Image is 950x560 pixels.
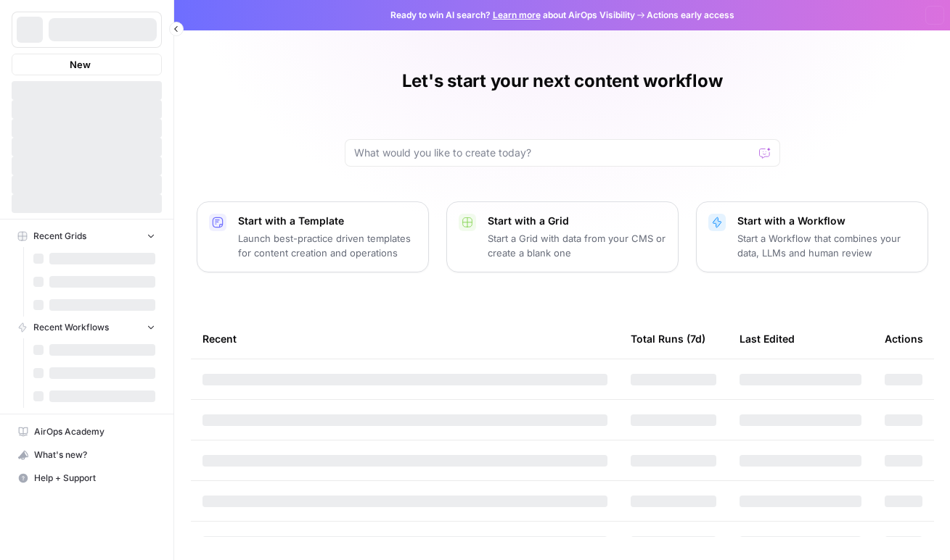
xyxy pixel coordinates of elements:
[34,425,155,438] span: AirOps Academy
[12,444,161,466] div: What's new?
[737,231,916,260] p: Start a Workflow that combines your data, LLMs and human review
[12,420,162,443] a: AirOps Academy
[197,201,429,272] button: Start with a TemplateLaunch best-practice driven templates for content creation and operations
[446,201,679,272] button: Start with a GridStart a Grid with data from your CMS or create a blank one
[390,9,635,22] span: Ready to win AI search? about AirOps Visibility
[12,443,162,467] button: What's new?
[402,70,723,93] h1: Let's start your next content workflow
[202,319,607,359] div: Recent
[737,214,916,228] p: Start with a Workflow
[33,230,86,243] span: Recent Grids
[696,201,928,272] button: Start with a WorkflowStart a Workflow that combines your data, LLMs and human review
[12,54,162,75] button: New
[885,319,923,359] div: Actions
[354,146,753,160] input: What would you like to create today?
[33,321,109,334] span: Recent Workflows
[631,319,705,359] div: Total Runs (7d)
[647,9,734,22] span: Actions early access
[488,231,666,260] p: Start a Grid with data from your CMS or create a blank one
[12,225,162,247] button: Recent Grids
[740,319,795,359] div: Last Edited
[238,231,417,260] p: Launch best-practice driven templates for content creation and operations
[488,214,666,228] p: Start with a Grid
[493,9,541,20] a: Learn more
[70,57,91,72] span: New
[12,467,162,490] button: Help + Support
[238,214,417,228] p: Start with a Template
[12,317,162,338] button: Recent Workflows
[34,472,155,485] span: Help + Support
